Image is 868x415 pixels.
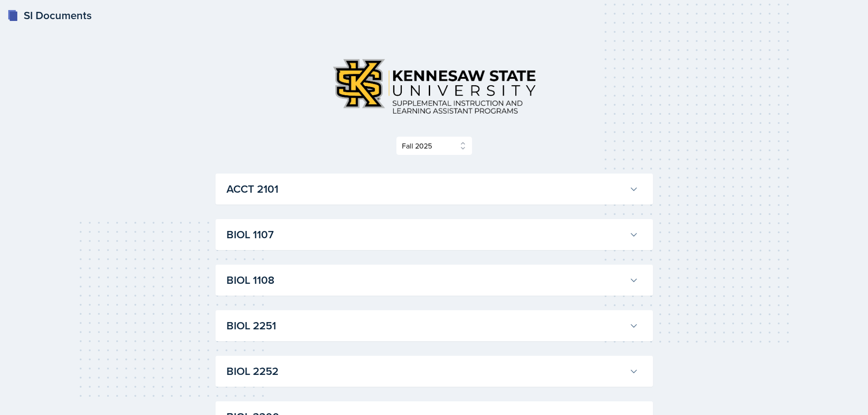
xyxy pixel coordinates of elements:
[225,270,640,290] button: BIOL 1108
[325,51,544,122] img: Kennesaw State University
[225,179,640,199] button: ACCT 2101
[226,318,626,334] h3: BIOL 2251
[225,225,640,245] button: BIOL 1107
[226,272,626,288] h3: BIOL 1108
[225,316,640,336] button: BIOL 2251
[226,226,626,243] h3: BIOL 1107
[7,7,92,24] a: SI Documents
[225,361,640,381] button: BIOL 2252
[226,181,626,197] h3: ACCT 2101
[226,363,626,379] h3: BIOL 2252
